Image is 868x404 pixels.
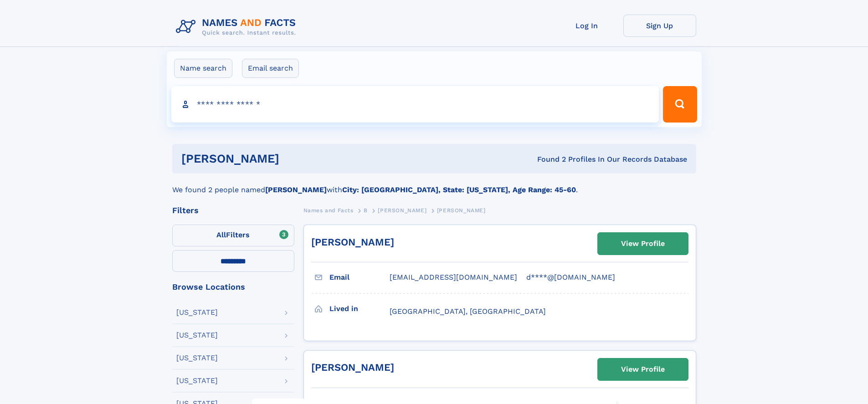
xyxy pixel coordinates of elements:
[390,273,517,281] span: [EMAIL_ADDRESS][DOMAIN_NAME]
[390,307,546,316] span: [GEOGRAPHIC_DATA], [GEOGRAPHIC_DATA]
[176,332,218,339] div: [US_STATE]
[181,153,408,164] h1: [PERSON_NAME]
[621,233,665,254] div: View Profile
[171,86,659,123] input: search input
[311,236,394,248] a: [PERSON_NAME]
[172,174,696,195] div: We found 2 people named with .
[176,377,218,384] div: [US_STATE]
[216,230,226,239] span: All
[364,207,368,214] span: B
[550,15,623,37] a: Log In
[342,185,576,194] b: City: [GEOGRAPHIC_DATA], State: [US_STATE], Age Range: 45-60
[598,358,688,380] a: View Profile
[663,86,697,123] button: Search Button
[621,359,665,380] div: View Profile
[172,206,294,215] div: Filters
[172,15,303,39] img: Logo Names and Facts
[311,362,394,373] a: [PERSON_NAME]
[172,225,294,246] label: Filters
[623,15,696,37] a: Sign Up
[378,205,426,216] a: [PERSON_NAME]
[265,185,327,194] b: [PERSON_NAME]
[176,309,218,316] div: [US_STATE]
[242,59,299,78] label: Email search
[378,207,426,214] span: [PERSON_NAME]
[329,270,390,285] h3: Email
[364,205,368,216] a: B
[437,207,486,214] span: [PERSON_NAME]
[303,205,354,216] a: Names and Facts
[598,233,688,255] a: View Profile
[174,59,232,78] label: Name search
[176,354,218,362] div: [US_STATE]
[408,154,687,164] div: Found 2 Profiles In Our Records Database
[329,301,390,317] h3: Lived in
[172,283,294,291] div: Browse Locations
